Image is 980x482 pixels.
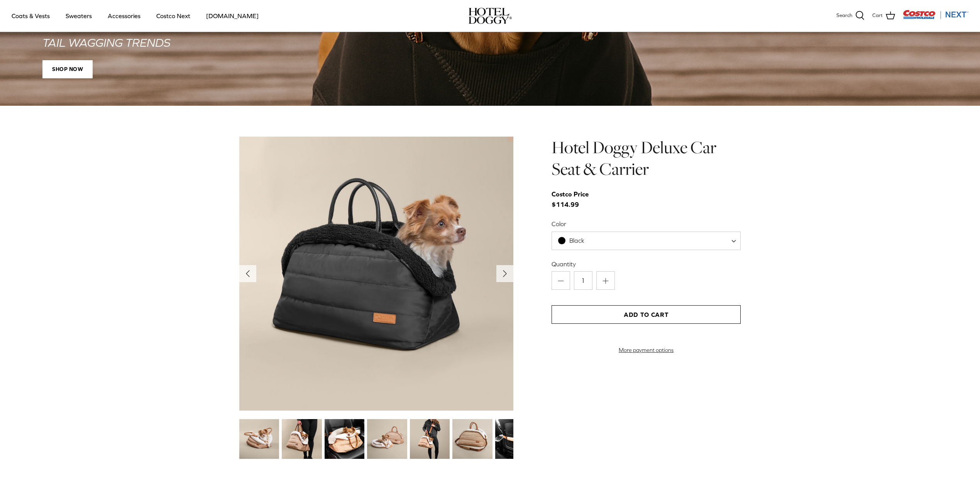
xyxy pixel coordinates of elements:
[552,347,741,353] a: More payment options
[5,3,57,29] a: Coats & Vests
[552,137,741,180] h1: Hotel Doggy Deluxe Car Seat & Carrier
[836,11,865,21] a: Search
[199,3,266,29] a: [DOMAIN_NAME]
[469,8,512,24] img: hoteldoggycom
[872,11,895,21] a: Cart
[552,232,741,250] span: Black
[903,15,968,20] a: Visit Costco Next
[552,260,741,268] label: Quantity
[59,3,99,29] a: Sweaters
[496,265,513,282] button: Next
[574,271,592,290] input: Quantity
[552,305,741,324] button: Add to Cart
[569,237,584,244] span: Black
[149,3,197,29] a: Costco Next
[42,60,93,79] span: SHOP NOW
[552,220,741,228] label: Color
[42,36,170,49] em: TAIL WAGGING TRENDS
[552,237,600,245] span: Black
[239,265,256,282] button: Previous
[325,419,364,459] img: small dog in a tan dog carrier on a black seat in the car
[552,189,589,200] div: Costco Price
[101,3,147,29] a: Accessories
[872,12,883,20] span: Cart
[903,10,968,19] img: Costco Next
[469,8,512,24] a: hoteldoggy.com hoteldoggycom
[836,12,852,20] span: Search
[552,189,596,210] span: $114.99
